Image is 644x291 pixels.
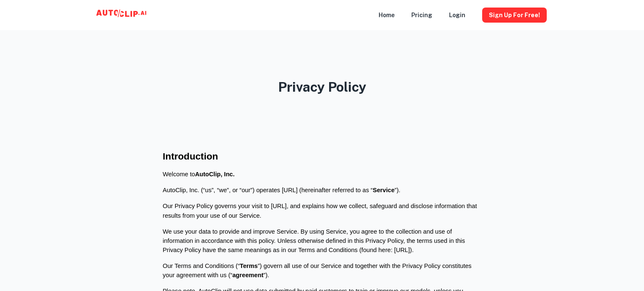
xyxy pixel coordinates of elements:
[163,203,479,219] span: Our Privacy Policy governs your visit to [URL], and explains how we collect, safeguard and disclo...
[373,187,395,193] span: Service
[195,171,234,178] span: AutoClip, Inc.
[163,171,195,178] span: Welcome to
[163,263,240,269] span: Our Terms and Conditions (“
[163,187,373,193] span: AutoClip, Inc. (“us”, “we”, or “our”) operates [URL] (hereinafter referred to as “
[232,272,263,278] span: agreement
[163,151,218,162] span: Introduction
[163,228,467,253] span: We use your data to provide and improve Service. By using Service, you agree to the collection an...
[482,8,547,23] button: Sign Up for free!
[240,263,258,269] span: Terms
[80,77,563,97] h3: Privacy Policy
[263,272,269,278] span: ”).
[163,263,473,278] span: ”) govern all use of our Service and together with the Privacy Policy constitutes your agreement ...
[395,187,400,193] span: ”).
